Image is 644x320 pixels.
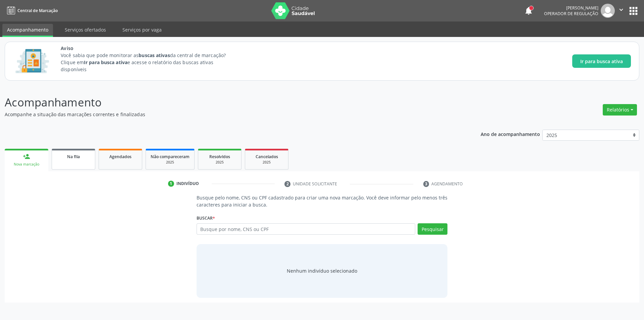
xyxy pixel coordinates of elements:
[287,267,357,274] div: Nenhum indivíduo selecionado
[118,24,166,36] a: Serviços por vaga
[418,223,447,235] button: Pesquisar
[139,52,170,58] strong: buscas ativas
[250,160,283,165] div: 2025
[481,130,540,138] p: Ano de acompanhamento
[603,104,637,116] button: Relatórios
[524,6,533,15] button: notifications
[615,4,628,18] button: 
[197,194,448,208] p: Busque pelo nome, CNS ou CPF cadastrado para criar uma nova marcação. Você deve informar pelo men...
[151,154,190,159] span: Não compareceram
[256,154,278,159] span: Cancelados
[9,162,44,167] div: Nova marcação
[628,5,639,17] button: apps
[209,154,230,159] span: Resolvidos
[67,154,80,159] span: Na fila
[5,111,449,118] p: Acompanhe a situação das marcações correntes e finalizadas
[109,154,131,159] span: Agendados
[17,8,58,13] span: Central de Marcação
[544,11,598,16] span: Operador de regulação
[5,94,449,111] p: Acompanhamento
[197,223,416,235] input: Busque por nome, CNS ou CPF
[61,45,238,52] span: Aviso
[544,5,598,11] div: [PERSON_NAME]
[5,5,58,16] a: Central de Marcação
[580,58,623,65] span: Ir para busca ativa
[2,24,53,37] a: Acompanhamento
[203,160,236,165] div: 2025
[601,4,615,18] img: img
[176,181,199,187] div: Indivíduo
[13,46,51,76] img: Imagem de CalloutCard
[618,6,625,13] i: 
[60,24,111,36] a: Serviços ofertados
[168,181,174,187] div: 1
[61,52,238,73] p: Você sabia que pode monitorar as da central de marcação? Clique em e acesse o relatório das busca...
[151,160,190,165] div: 2025
[84,59,127,65] strong: Ir para busca ativa
[23,153,30,160] div: person_add
[572,54,631,68] button: Ir para busca ativa
[197,213,215,223] label: Buscar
